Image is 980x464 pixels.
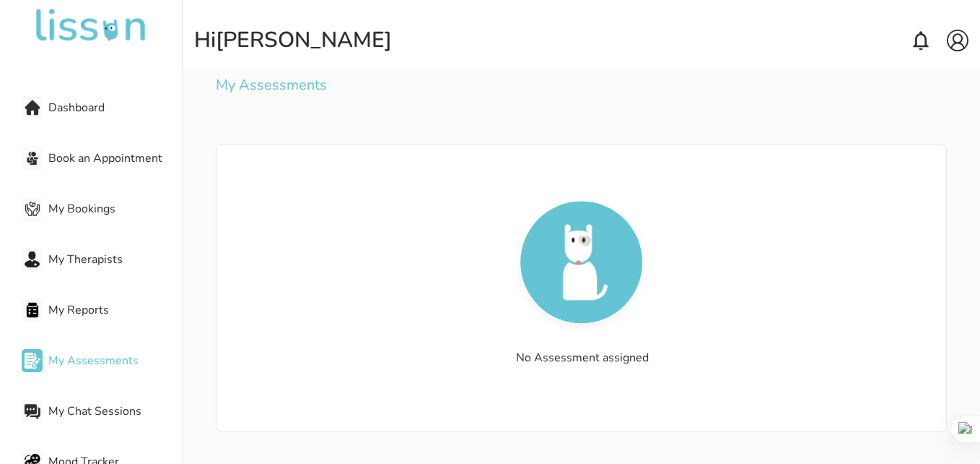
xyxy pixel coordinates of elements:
div: No Assessment assigned [224,349,940,381]
img: My Chat Sessions [25,403,40,419]
img: My Assessments [25,353,40,369]
img: Picture of the author [512,196,651,335]
span: My Chat Sessions [48,403,182,420]
img: My Reports [25,302,40,318]
img: account.svg [947,30,968,51]
span: My Therapists [48,251,182,268]
span: My Assessments [48,352,182,369]
span: My Reports [48,301,182,319]
img: Dashboard [25,100,40,116]
img: Book an Appointment [25,150,40,166]
img: undefined [33,9,149,43]
img: My Bookings [25,201,40,217]
span: Book an Appointment [48,150,182,167]
img: My Therapists [25,252,40,267]
div: Hi [PERSON_NAME] [194,27,392,53]
span: Dashboard [48,99,182,116]
span: My Bookings [48,200,182,218]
